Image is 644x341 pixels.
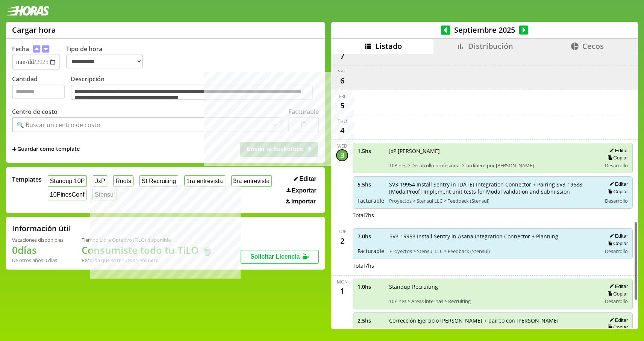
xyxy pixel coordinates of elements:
[6,6,50,16] img: logotipo
[353,212,633,219] div: Total 7 hs
[336,124,348,136] div: 4
[358,233,384,240] span: 7.0 hs
[389,181,596,195] span: SV3-19954 Install Sentry in [DATE] Integration Connector + Pairing SV3-19688 [ModalProof] Impleme...
[358,147,384,155] span: 1.5 hs
[582,41,604,51] span: Cecos
[607,317,628,323] button: Editar
[299,176,316,182] span: Editar
[336,235,348,247] div: 2
[48,175,87,187] button: Standup 10P
[92,189,117,200] button: Stensul
[337,143,347,149] div: Wed
[358,317,384,324] span: 2.5 hs
[93,175,107,187] button: JxP
[336,75,348,87] div: 6
[358,247,384,255] span: Facturable
[66,55,143,68] select: Tipo de hora
[288,108,319,116] label: Facturable
[336,285,348,297] div: 1
[389,317,596,324] span: Corrección Ejercicio [PERSON_NAME] + paireo con [PERSON_NAME]
[353,262,633,269] div: Total 7 hs
[607,283,628,289] button: Editar
[450,25,519,35] span: Septiembre 2025
[12,75,71,102] label: Cantidad
[336,50,348,62] div: 7
[389,162,596,169] span: 10Pines > Desarrollo profesional > Jardinero por [PERSON_NAME]
[605,291,628,297] button: Copiar
[71,85,313,100] textarea: Descripción
[241,250,319,264] button: Solicitar Licencia
[338,68,346,75] div: Sat
[82,243,213,257] h1: Consumiste todo tu TiLO 🍵
[605,248,628,255] span: Desarrollo
[336,100,348,112] div: 5
[605,324,628,330] button: Copiar
[12,108,58,116] label: Centro de costo
[389,233,596,240] span: SV3-19953 Install Sentry in Asana Integration Connector + Planning
[389,197,596,204] span: Proyectos > Stensul LLC > Feedback (Stensul)
[389,298,596,305] span: 10Pines > Areas internas > Recruiting
[12,243,64,257] h1: 0 días
[389,147,596,155] span: JxP [PERSON_NAME]
[292,175,319,183] button: Editar
[605,188,628,195] button: Copiar
[66,45,149,70] label: Tipo de hora
[468,41,513,51] span: Distribución
[605,197,628,204] span: Desarrollo
[331,54,638,329] div: scrollable content
[231,175,272,187] button: 3ra entrevista
[337,279,348,285] div: Mon
[607,233,628,239] button: Editar
[12,145,17,153] span: +
[48,189,86,200] button: 10PinesConf
[607,147,628,154] button: Editar
[17,121,100,129] div: 🔍 Buscar un centro de costo
[12,257,64,264] div: De otros años: 0 días
[113,175,133,187] button: Roots
[145,257,159,264] b: Enero
[339,93,345,100] div: Fri
[291,198,316,205] span: Importar
[605,162,628,169] span: Desarrollo
[184,175,225,187] button: 1ra entrevista
[358,197,384,204] span: Facturable
[338,118,347,124] div: Thu
[336,149,348,161] div: 3
[358,283,384,290] span: 1.0 hs
[358,181,384,188] span: 5.5 hs
[82,236,213,243] div: Tiempo Libre Optativo (TiLO) disponible
[389,283,596,290] span: Standup Recruiting
[12,236,64,243] div: Vacaciones disponibles
[250,253,300,260] span: Solicitar Licencia
[12,45,29,53] label: Fecha
[284,187,319,194] button: Exportar
[12,145,80,153] span: +Guardar como template
[605,298,628,305] span: Desarrollo
[12,223,71,233] h2: Información útil
[338,228,347,235] div: Tue
[12,175,42,183] span: Templates
[389,248,596,255] span: Proyectos > Stensul LLC > Feedback (Stensul)
[82,257,213,264] div: Recordá que se renuevan en
[12,85,65,99] input: Cantidad
[607,181,628,187] button: Editar
[375,41,402,51] span: Listado
[71,75,319,102] label: Descripción
[292,187,317,194] span: Exportar
[12,25,56,35] h1: Cargar hora
[605,155,628,161] button: Copiar
[605,240,628,247] button: Copiar
[139,175,178,187] button: St Recruiting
